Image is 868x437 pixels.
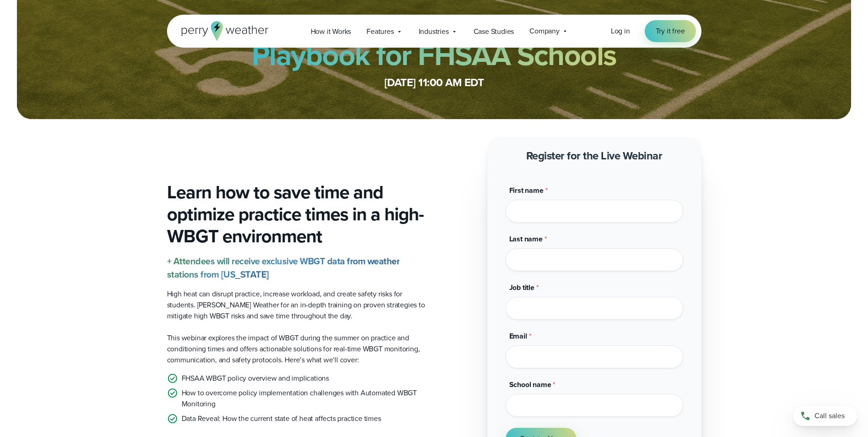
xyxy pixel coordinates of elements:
p: High heat can disrupt practice, increase workload, and create safety risks for students. [PERSON_... [167,289,427,322]
strong: [DATE] 11:00 AM EDT [384,74,484,91]
span: Case Studies [474,26,514,37]
span: Call sales [814,410,845,421]
strong: The Preseason WBGT Playbook for FHSAA Schools [252,4,617,76]
a: Case Studies [466,22,522,41]
a: Try it free [645,20,696,42]
p: Data Reveal: How the current state of heat affects practice times [182,413,381,424]
span: Company [529,26,560,37]
p: How to overcome policy implementation challenges with Automated WBGT Monitoring [182,388,427,410]
strong: + Attendees will receive exclusive WBGT data from weather stations from [US_STATE] [167,254,400,281]
span: Job title [509,282,534,293]
h3: Learn how to save time and optimize practice times in a high-WBGT environment [167,181,427,247]
strong: Register for the Live Webinar [526,147,663,164]
span: Features [367,26,394,37]
a: Log in [611,26,630,37]
span: Try it free [656,26,685,37]
a: How it Works [303,22,359,41]
p: This webinar explores the impact of WBGT during the summer on practice and conditioning times and... [167,333,427,366]
a: Call sales [793,406,857,426]
span: First name [509,185,544,196]
span: Industries [419,26,449,37]
span: How it Works [311,26,351,37]
span: Last name [509,234,543,244]
span: Email [509,331,527,341]
p: FHSAA WBGT policy overview and implications [182,373,329,384]
span: School name [509,379,551,390]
